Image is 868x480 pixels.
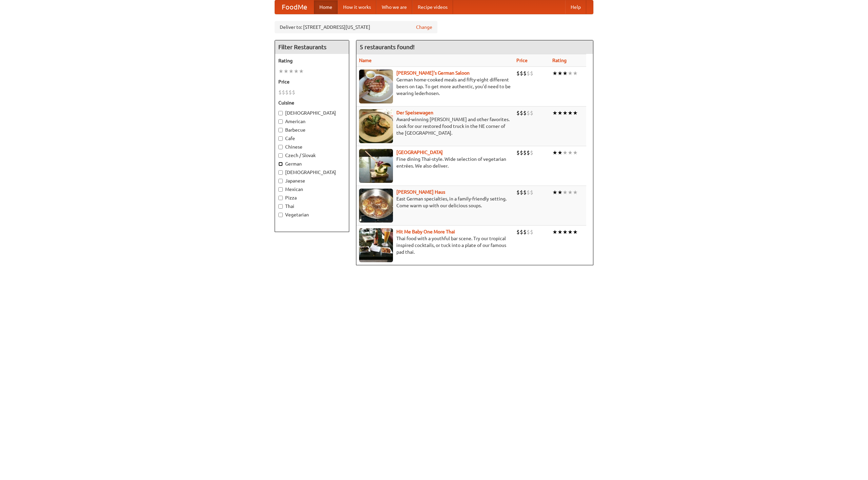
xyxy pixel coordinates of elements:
input: Pizza [278,196,283,200]
li: $ [523,189,527,196]
li: $ [530,70,533,77]
li: ★ [299,68,304,75]
li: $ [520,189,523,196]
li: ★ [552,70,557,77]
ng-pluralize: 5 restaurants found! [360,44,415,50]
li: $ [520,70,523,77]
a: FoodMe [275,0,314,14]
li: $ [530,109,533,117]
img: speisewagen.jpg [359,109,393,143]
input: [DEMOGRAPHIC_DATA] [278,170,283,175]
input: Vegetarian [278,213,283,217]
li: $ [523,228,527,236]
label: Thai [278,203,346,210]
a: Who we are [376,0,412,14]
a: Change [416,24,432,31]
label: American [278,118,346,125]
label: Mexican [278,186,346,193]
label: Japanese [278,177,346,184]
input: American [278,119,283,124]
li: $ [520,228,523,236]
a: Rating [552,58,567,63]
a: Hit Me Baby One More Thai [396,229,455,234]
p: East German specialties, in a family-friendly setting. Come warm up with our delicious soups. [359,195,511,209]
li: $ [516,149,520,156]
li: $ [520,149,523,156]
li: ★ [557,109,563,117]
img: satay.jpg [359,149,393,183]
li: ★ [552,149,557,156]
li: ★ [563,70,568,77]
label: Vegetarian [278,211,346,218]
div: Deliver to: [STREET_ADDRESS][US_STATE] [275,21,437,33]
li: $ [278,89,282,96]
li: $ [516,109,520,117]
li: ★ [563,149,568,156]
input: [DEMOGRAPHIC_DATA] [278,111,283,115]
li: ★ [573,149,578,156]
li: $ [289,89,292,96]
li: $ [530,149,533,156]
li: ★ [568,189,573,196]
a: Recipe videos [412,0,453,14]
li: ★ [563,228,568,236]
label: Barbecue [278,127,346,133]
li: ★ [557,149,563,156]
a: Der Speisewagen [396,110,433,115]
input: Mexican [278,187,283,192]
label: Pizza [278,194,346,201]
input: Chinese [278,145,283,149]
p: Thai food with a youthful bar scene. Try our tropical inspired cocktails, or tuck into a plate of... [359,235,511,255]
li: ★ [294,68,299,75]
li: $ [527,70,530,77]
label: [DEMOGRAPHIC_DATA] [278,169,346,176]
input: Cafe [278,136,283,141]
li: $ [527,149,530,156]
input: Japanese [278,179,283,183]
label: Czech / Slovak [278,152,346,159]
li: ★ [552,228,557,236]
li: ★ [573,189,578,196]
label: Chinese [278,143,346,150]
li: ★ [557,70,563,77]
img: esthers.jpg [359,70,393,103]
a: Help [565,0,586,14]
li: ★ [552,189,557,196]
a: [GEOGRAPHIC_DATA] [396,150,443,155]
li: ★ [573,70,578,77]
li: $ [530,228,533,236]
input: Barbecue [278,128,283,132]
a: How it works [338,0,376,14]
li: $ [523,109,527,117]
h5: Price [278,78,346,85]
h5: Rating [278,57,346,64]
input: Czech / Slovak [278,153,283,158]
li: $ [527,109,530,117]
li: $ [282,89,285,96]
a: Price [516,58,528,63]
li: $ [516,70,520,77]
li: $ [527,228,530,236]
li: $ [516,228,520,236]
input: Thai [278,204,283,209]
li: $ [523,70,527,77]
input: German [278,162,283,166]
li: ★ [573,109,578,117]
a: [PERSON_NAME]'s German Saloon [396,70,470,76]
li: $ [285,89,289,96]
label: Cafe [278,135,346,142]
label: German [278,160,346,167]
a: Home [314,0,338,14]
li: ★ [573,228,578,236]
li: ★ [557,228,563,236]
label: [DEMOGRAPHIC_DATA] [278,110,346,116]
li: $ [523,149,527,156]
li: ★ [552,109,557,117]
li: $ [292,89,295,96]
a: [PERSON_NAME] Haus [396,189,445,195]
